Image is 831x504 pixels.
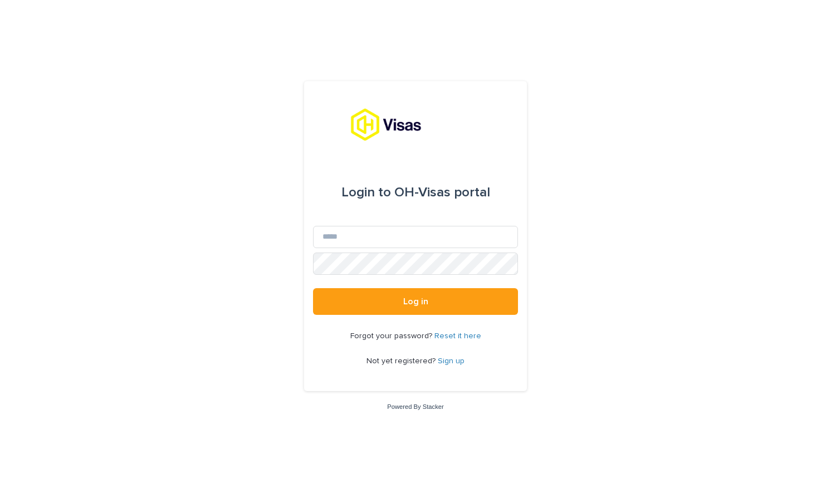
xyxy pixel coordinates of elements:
a: Sign up [438,357,465,365]
div: OH-Visas portal [341,177,490,208]
span: Login to [341,186,391,199]
span: Not yet registered? [366,357,438,365]
a: Reset it here [434,332,481,340]
button: Log in [313,288,518,315]
img: tx8HrbJQv2PFQx4TXEq5 [350,108,481,141]
span: Forgot your password? [350,332,434,340]
span: Log in [403,297,428,306]
a: Powered By Stacker [387,403,443,410]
